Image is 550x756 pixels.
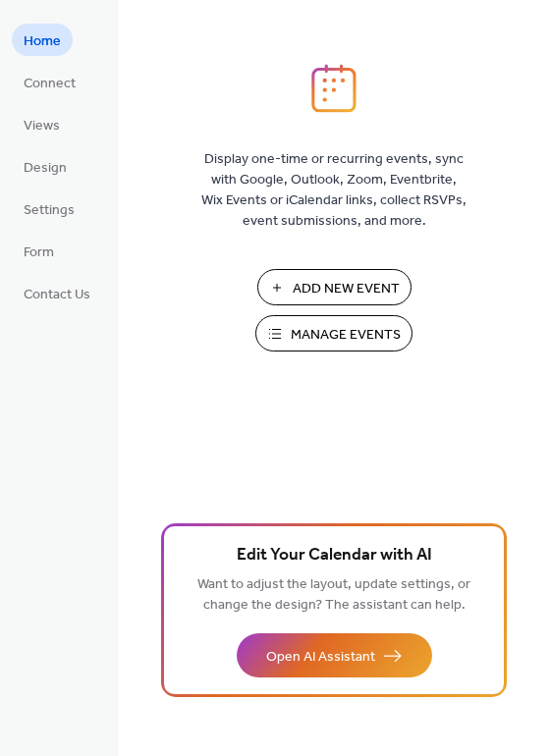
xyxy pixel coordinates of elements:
a: Contact Us [12,277,102,309]
span: Edit Your Calendar with AI [237,542,432,569]
span: Home [24,31,61,52]
span: Want to adjust the layout, update settings, or change the design? The assistant can help. [197,571,470,619]
button: Manage Events [255,315,412,351]
span: Form [24,243,54,263]
span: Add New Event [293,279,400,299]
a: Design [12,150,79,183]
button: Add New Event [257,269,412,305]
a: Views [12,108,72,140]
a: Connect [12,66,87,98]
a: Form [12,235,66,267]
a: Settings [12,192,86,225]
span: Display one-time or recurring events, sync with Google, Outlook, Zoom, Eventbrite, Wix Events or ... [201,149,467,232]
span: Views [24,116,60,136]
span: Contact Us [24,285,90,305]
span: Open AI Assistant [266,647,375,668]
span: Settings [24,200,75,221]
button: Open AI Assistant [237,633,432,677]
a: Home [12,24,73,56]
span: Design [24,158,67,179]
span: Manage Events [291,325,401,346]
img: logo_icon.svg [311,64,357,113]
span: Connect [24,74,76,94]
